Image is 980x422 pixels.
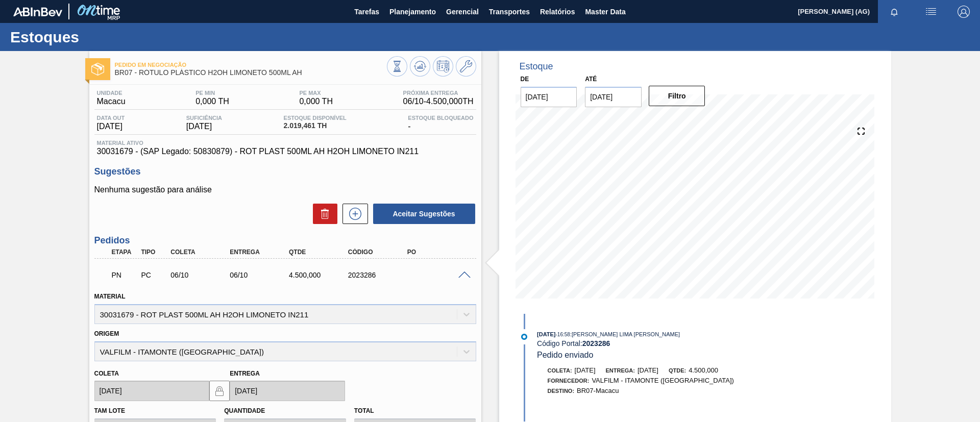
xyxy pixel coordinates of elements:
div: Entrega [227,249,293,256]
span: PE MIN [195,90,229,96]
span: [DATE] [638,366,658,374]
div: Pedido de Compra [138,271,169,279]
input: dd/mm/yyyy [585,87,642,107]
span: BR07-Macacu [577,387,619,394]
span: Relatórios [540,6,575,18]
span: Pedido em Negociação [115,62,387,68]
p: Nenhuma sugestão para análise [94,185,476,194]
span: Macacu [97,97,126,106]
span: Transportes [489,6,530,18]
img: TNhmsLtSVTkK8tSr43FrP2fwEKptu5GPRR3wAAAABJRU5ErkJggg== [13,7,62,16]
button: Programar Estoque [433,56,453,77]
button: Filtro [649,86,705,106]
button: Aceitar Sugestões [373,204,475,224]
div: Qtde [286,249,353,256]
span: BR07 - RÓTULO PLÁSTICO H2OH LIMONETO 500ML AH [115,69,387,77]
span: Suficiência [186,115,222,121]
div: Código Portal: [537,339,779,347]
span: 4.500,000 [689,366,718,374]
div: - [405,115,476,131]
label: Material [94,293,126,300]
span: 0,000 TH [299,97,333,106]
span: Master Data [585,6,625,18]
div: Coleta [168,249,234,256]
div: Código [346,249,412,256]
span: Estoque Disponível [284,115,347,121]
span: 30031679 - (SAP Legado: 50830879) - ROT PLAST 500ML AH H2OH LIMONETO IN211 [97,147,474,156]
img: Logout [958,6,970,18]
span: Pedido enviado [537,351,593,359]
div: Nova sugestão [337,204,368,224]
label: Total [354,407,374,414]
label: De [521,76,529,83]
div: Tipo [138,249,169,256]
label: Até [585,76,597,83]
span: [DATE] [537,331,555,337]
span: 06/10 - 4.500,000 TH [403,97,474,106]
button: Visão Geral dos Estoques [387,56,407,77]
span: Gerencial [446,6,479,18]
img: Ícone [91,63,104,76]
div: Excluir Sugestões [308,204,337,224]
input: dd/mm/yyyy [94,381,210,401]
span: Unidade [97,90,126,96]
strong: 2023286 [582,339,610,347]
span: Entrega: [606,367,635,374]
span: Fornecedor: [548,378,590,384]
div: Aceitar Sugestões [368,203,476,225]
h3: Sugestões [94,166,476,177]
span: [DATE] [575,366,596,374]
span: 2.019,461 TH [284,122,347,130]
span: : [PERSON_NAME] LIMA [PERSON_NAME] [570,331,680,337]
div: 2023286 [346,271,412,279]
span: [DATE] [186,122,222,131]
button: locked [209,381,230,401]
span: Tarefas [354,6,379,18]
img: locked [213,385,226,397]
p: PN [112,271,137,279]
span: Qtde: [669,367,686,374]
div: Pedido em Negociação [109,264,140,286]
span: Material ativo [97,140,474,146]
button: Ir ao Master Data / Geral [456,56,476,77]
span: Estoque Bloqueado [408,115,473,121]
label: Entrega [230,370,260,377]
div: Estoque [520,61,553,72]
span: 0,000 TH [195,97,229,106]
span: [DATE] [97,122,125,131]
label: Quantidade [224,407,265,414]
h3: Pedidos [94,235,476,246]
span: Coleta: [548,367,572,374]
div: 4.500,000 [286,271,353,279]
label: Tam lote [94,407,125,414]
span: Próxima Entrega [403,90,474,96]
label: Origem [94,330,119,337]
button: Notificações [878,5,911,19]
img: atual [521,334,527,340]
button: Atualizar Gráfico [410,56,430,77]
span: Planejamento [389,6,436,18]
label: Coleta [94,370,119,377]
span: PE MAX [299,90,333,96]
div: 06/10/2025 [168,271,234,279]
h1: Estoques [10,31,191,43]
div: 06/10/2025 [227,271,293,279]
span: Data out [97,115,125,121]
div: Etapa [109,249,140,256]
input: dd/mm/yyyy [230,381,345,401]
div: PO [405,249,471,256]
img: userActions [925,6,937,18]
span: VALFILM - ITAMONTE ([GEOGRAPHIC_DATA]) [592,377,734,384]
span: - 16:58 [556,332,570,337]
span: Destino: [548,388,575,394]
input: dd/mm/yyyy [521,87,577,107]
